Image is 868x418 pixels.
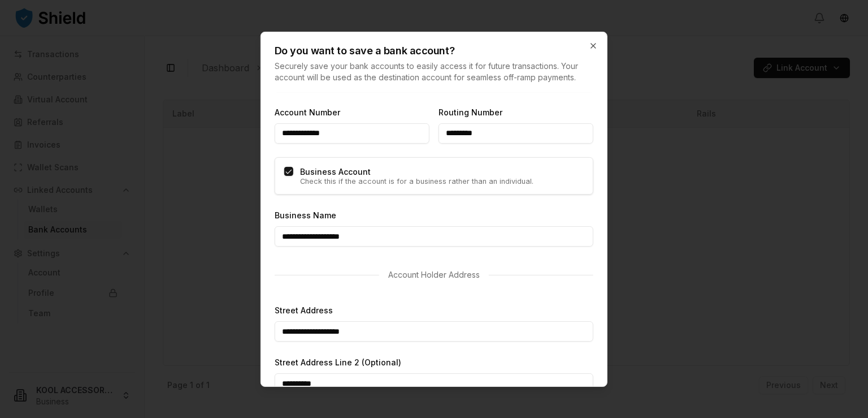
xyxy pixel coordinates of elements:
label: Routing Number [439,107,502,117]
label: Street Address Line 2 (Optional) [275,357,401,367]
label: Business Name [275,210,336,220]
p: Check this if the account is for a business rather than an individual. [300,178,533,186]
h2: Do you want to save a bank account? [275,45,593,55]
p: Securely save your bank accounts to easily access it for future transactions. Your account will b... [275,60,593,83]
label: Account Number [275,107,340,117]
p: Account Holder Address [388,269,480,281]
label: Business Account [300,167,371,176]
label: Street Address [275,305,333,315]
